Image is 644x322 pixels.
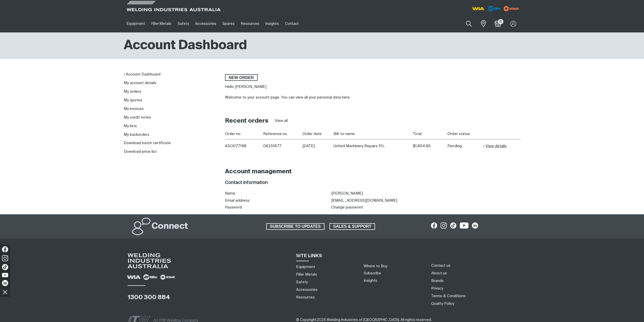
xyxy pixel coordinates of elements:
td: [DATE] [302,139,334,151]
a: Safety [174,15,192,32]
a: About us [431,271,447,276]
a: My account details [124,81,156,85]
span: Contact information [225,180,268,185]
th: Name [225,190,331,197]
th: Reference no. [263,129,302,139]
p: Hello [PERSON_NAME] [225,84,521,90]
a: My orders [124,90,141,93]
th: Order status [447,129,483,139]
img: TikTok [2,264,8,270]
a: Download price list [124,150,157,154]
a: Safety [296,279,308,285]
span: © Copyright 2025 Welding Industries of [GEOGRAPHIC_DATA] . All rights reserved. [296,318,432,322]
a: Accessories [192,15,219,32]
a: Where to Buy [364,264,387,268]
a: Brands [431,278,443,283]
a: Contact us [431,263,450,268]
a: Spares [219,15,238,32]
td: [EMAIL_ADDRESS][DOMAIN_NAME] [331,197,521,204]
a: Account Dashboard [124,72,160,77]
td: [PERSON_NAME] [331,190,521,197]
a: My backorders [124,133,149,137]
a: Contact [282,15,302,32]
a: Equipment [124,15,148,32]
input: Product name or item number... [454,18,477,30]
a: Resources [296,295,315,300]
th: ASO077198 [225,139,263,151]
span: SALES & SUPPORT [330,223,375,230]
th: Total [413,129,448,139]
th: Bill-to name [334,129,413,139]
a: SUBSCRIBE TO UPDATES [266,223,324,230]
h1: Account Dashboard [124,37,247,54]
th: Password [225,204,331,211]
img: hide socials [1,288,9,296]
a: Quality Policy [431,301,454,306]
a: My invoices [124,107,144,111]
h2: Account management [225,168,521,176]
nav: Main [124,15,421,32]
a: Filler Metals [148,15,174,32]
span: ​​​​​​​​​​​​​​​​​​ ​​​​​​ [296,318,432,322]
a: My credit notes [124,116,151,119]
a: My quotes [124,98,142,102]
th: Email address [225,197,331,204]
a: Subscribe [364,271,381,275]
button: Search products [460,18,477,30]
td: Pending [447,139,483,151]
span: New order [225,74,257,81]
th: Order date [302,129,334,139]
a: Resources [238,15,262,32]
a: Privacy [431,286,443,291]
h2: Connect [152,221,188,232]
a: Terms & Conditions [431,293,465,299]
img: LinkedIn [2,280,8,286]
h2: Recent orders [225,117,268,125]
a: Filler Metals [296,272,317,277]
span: SUBSCRIBE TO UPDATES [267,223,324,230]
th: Order no. [225,129,263,139]
td: 08251677 [263,139,302,151]
span: SITE LINKS [296,254,322,258]
a: Insights [364,279,377,282]
span: $1,854.85 [413,144,431,148]
nav: Footer [429,262,526,308]
a: 1300 300 884 [128,294,170,300]
img: miller [502,5,521,12]
a: Equipment [296,264,315,270]
a: Insights [262,15,282,32]
a: View details of Order ASO077198 [483,143,506,149]
nav: Sitemap [294,263,358,301]
nav: My account [124,70,217,156]
a: Change password [331,205,363,209]
a: Download batch certificate [124,141,171,145]
img: Instagram [2,255,8,261]
a: SALES & SUPPORT [329,223,375,230]
td: United Machinery Repairs P/L [334,139,413,151]
a: My lists [124,124,137,128]
img: Facebook [2,246,8,252]
a: Accessories [296,287,318,292]
a: New order [225,74,258,81]
img: YouTube [2,273,8,277]
div: Welcome to your account page. You can view all your personal data here. [225,95,521,101]
a: View all orders [275,118,288,124]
